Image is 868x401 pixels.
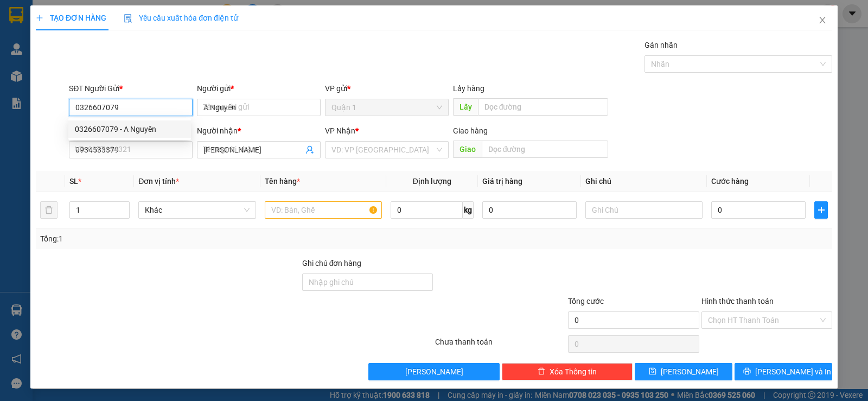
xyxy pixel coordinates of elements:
[463,201,474,219] span: kg
[9,9,85,22] div: Quận 1
[502,363,633,380] button: deleteXóa Thông tin
[305,145,314,154] span: user-add
[93,34,203,47] div: [PERSON_NAME]
[807,5,838,36] button: Close
[40,233,336,245] div: Tổng: 1
[701,297,774,305] label: Hình thức thanh toán
[8,68,87,81] div: 30.000
[585,201,703,219] input: Ghi Chú
[814,201,828,219] button: plus
[405,366,463,378] span: [PERSON_NAME]
[68,120,191,138] div: 0326607079 - A Nguyên
[325,126,355,135] span: VP Nhận
[265,201,382,219] input: VD: Bàn, Ghế
[550,366,597,378] span: Xóa Thông tin
[434,336,567,355] div: Chưa thanh toán
[743,367,751,376] span: printer
[69,177,78,186] span: SL
[711,177,749,186] span: Cước hàng
[75,123,184,135] div: 0326607079 - A Nguyên
[482,177,522,186] span: Giá trị hàng
[9,22,85,35] div: Thành Đạt
[93,47,203,62] div: 0865370636
[197,125,321,137] div: Người nhận
[644,41,678,49] label: Gán nhãn
[325,82,449,94] div: VP gửi
[69,82,193,94] div: SĐT Người Gửi
[197,82,321,94] div: Người gửi
[453,84,484,93] span: Lấy hàng
[453,141,482,158] span: Giao
[40,201,58,219] button: delete
[124,14,132,23] img: icon
[568,297,604,305] span: Tổng cước
[9,35,85,50] div: 0911721965
[453,126,488,135] span: Giao hàng
[9,10,26,22] span: Gửi:
[661,366,719,378] span: [PERSON_NAME]
[93,9,203,34] div: [GEOGRAPHIC_DATA]
[145,202,249,218] span: Khác
[453,98,478,116] span: Lấy
[482,201,577,219] input: 0
[138,177,179,186] span: Đơn vị tính
[635,363,732,380] button: save[PERSON_NAME]
[735,363,832,380] button: printer[PERSON_NAME] và In
[124,14,238,22] span: Yêu cầu xuất hóa đơn điện tử
[8,69,25,81] span: CR :
[36,14,43,22] span: plus
[265,177,300,186] span: Tên hàng
[581,171,707,192] th: Ghi chú
[755,366,831,378] span: [PERSON_NAME] và In
[93,9,119,21] span: Nhận:
[538,367,545,376] span: delete
[649,367,656,376] span: save
[36,14,106,22] span: TẠO ĐƠN HÀNG
[482,141,609,158] input: Dọc đường
[478,98,609,116] input: Dọc đường
[302,273,433,291] input: Ghi chú đơn hàng
[818,16,827,24] span: close
[368,363,499,380] button: [PERSON_NAME]
[331,99,442,116] span: Quận 1
[302,259,362,268] label: Ghi chú đơn hàng
[413,177,451,186] span: Định lượng
[815,206,827,214] span: plus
